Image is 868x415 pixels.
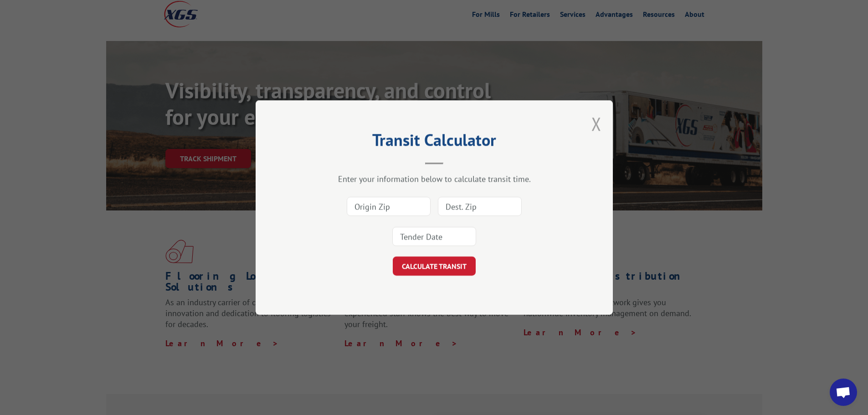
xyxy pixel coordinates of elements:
[830,379,857,406] div: Open chat
[591,112,601,136] button: Close modal
[392,227,476,246] input: Tender Date
[301,174,567,184] div: Enter your information below to calculate transit time.
[393,256,476,276] button: CALCULATE TRANSIT
[347,197,431,216] input: Origin Zip
[438,197,522,216] input: Dest. Zip
[301,133,567,151] h2: Transit Calculator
